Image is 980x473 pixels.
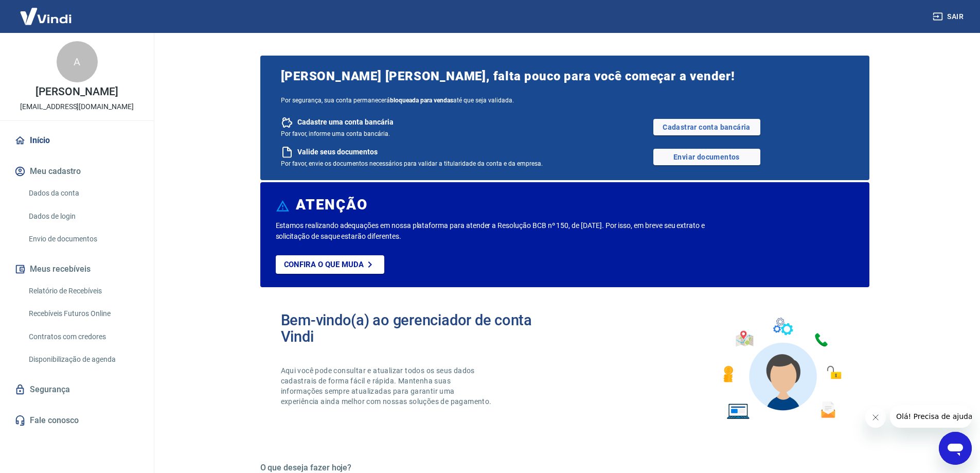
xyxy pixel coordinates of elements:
span: Cadastre uma conta bancária [297,117,394,127]
a: Contratos com credores [25,326,141,347]
div: A [57,41,98,82]
span: Por favor, informe uma conta bancária. [281,130,390,137]
b: bloqueada para vendas [390,97,453,104]
span: Por favor, envie os documentos necessários para validar a titularidade da conta e da empresa. [281,160,543,167]
button: Meu cadastro [12,160,141,183]
a: Enviar documentos [653,149,760,165]
iframe: Botão para abrir a janela de mensagens [939,432,972,465]
img: Vindi [12,1,79,32]
p: Estamos realizando adequações em nossa plataforma para atender a Resolução BCB nº 150, de [DATE].... [276,220,738,242]
h5: O que deseja fazer hoje? [260,463,869,473]
a: Dados da conta [25,183,141,204]
span: Valide seus documentos [297,147,378,157]
button: Meus recebíveis [12,258,141,281]
a: Confira o que muda [276,255,384,274]
a: Disponibilização de agenda [25,349,141,370]
img: Imagem de um avatar masculino com diversos icones exemplificando as funcionalidades do gerenciado... [714,312,849,426]
iframe: Mensagem da empresa [890,405,972,428]
a: Envio de documentos [25,229,141,250]
p: [PERSON_NAME] [35,86,118,97]
a: Início [12,129,141,152]
a: Cadastrar conta bancária [653,119,760,135]
p: Confira o que muda [284,260,364,269]
h2: Bem-vindo(a) ao gerenciador de conta Vindi [281,312,565,345]
a: Segurança [12,378,141,401]
a: Recebíveis Futuros Online [25,303,141,324]
span: Por segurança, sua conta permanecerá até que seja validada. [281,97,849,104]
a: Relatório de Recebíveis [25,281,141,302]
span: Olá! Precisa de ajuda? [6,7,86,15]
a: Fale conosco [12,409,141,432]
p: [EMAIL_ADDRESS][DOMAIN_NAME] [20,101,134,112]
a: Dados de login [25,206,141,227]
p: Aqui você pode consultar e atualizar todos os seus dados cadastrais de forma fácil e rápida. Mant... [281,365,494,407]
iframe: Fechar mensagem [865,407,886,428]
button: Sair [931,7,968,26]
span: [PERSON_NAME] [PERSON_NAME], falta pouco para você começar a vender! [281,68,849,84]
h6: ATENÇÃO [296,200,367,210]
